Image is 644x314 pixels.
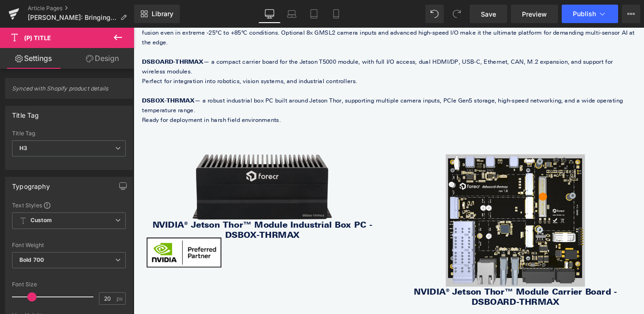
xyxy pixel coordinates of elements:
b: Custom [31,217,52,224]
img: NVIDIA® Jetson Thor™ Module Carrier Board - DSBOARD-THRMAX [342,139,495,284]
a: Article Pages [28,5,134,12]
div: Title Tag [12,130,126,137]
b: Bold 700 [19,256,44,263]
a: Desktop [258,5,281,23]
p: — a compact carrier board for the Jetson T5000 module, with full I/O access, dual HDMI/DP, USB-C,... [9,32,550,54]
a: Design [69,48,136,69]
img: NVIDIA® Jetson Thor™ Module Industrial Box PC - DSBOX-THRMAX [65,139,217,211]
a: New Library [134,5,180,23]
span: Library [152,10,173,18]
a: NVIDIA® Jetson Thor™ Module Industrial Box PC - DSBOX-THRMAX [14,211,268,233]
a: Tablet [303,5,325,23]
p: — a robust industrial box PC built around Jetson Thor, supporting multiple camera inputs, PCIe Ge... [9,75,550,96]
span: Publish [573,10,596,18]
p: Perfect for integration into robotics, vision systems, and industrial controllers. [9,54,550,64]
div: Font Weight [12,242,126,248]
span: Synced with Shopify product details [12,85,126,98]
button: More [622,5,640,23]
img: nvidia-preferred-partner-badge-rgb-for-screen.png [9,225,102,268]
button: Publish [562,5,618,23]
div: Text Styles [12,201,126,209]
a: NVIDIA® Jetson Thor™ Module Carrier Board - DSBOARD-THRMAX [291,284,546,306]
div: Typography [12,177,50,190]
strong: DSBOARD-THRMAX [9,33,77,42]
span: px [117,296,124,302]
button: Undo [425,5,444,23]
a: Preview [511,5,558,23]
a: Mobile [325,5,347,23]
b: H3 [19,145,27,151]
span: (P) Title [24,34,51,42]
span: Preview [522,9,547,19]
span: Save [481,9,496,19]
p: Ready for deployment in harsh field environments. [9,96,550,107]
button: Redo [448,5,466,23]
div: Font Size [12,281,126,288]
div: Title Tag [12,106,39,119]
span: [PERSON_NAME]: Bringing More Intelligence to the Physical World [28,14,117,21]
strong: DSBOX-THRMAX [9,76,67,84]
a: Laptop [281,5,303,23]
